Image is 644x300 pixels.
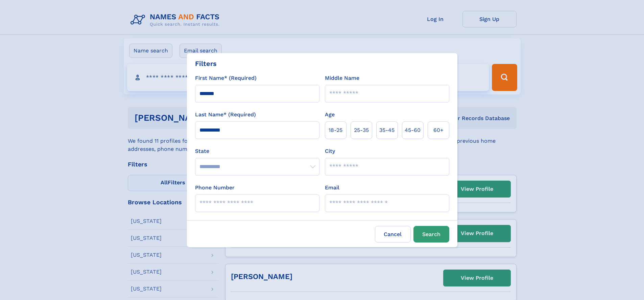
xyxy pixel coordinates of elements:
[413,226,449,243] button: Search
[325,184,339,192] label: Email
[354,126,369,134] span: 25‑35
[195,59,217,69] div: Filters
[329,126,342,134] span: 18‑25
[195,111,256,119] label: Last Name* (Required)
[195,147,319,155] label: State
[325,147,335,155] label: City
[195,74,257,82] label: First Name* (Required)
[405,126,421,134] span: 45‑60
[195,184,235,192] label: Phone Number
[433,126,444,134] span: 60+
[375,226,411,243] label: Cancel
[379,126,395,134] span: 35‑45
[325,74,359,82] label: Middle Name
[325,111,335,119] label: Age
